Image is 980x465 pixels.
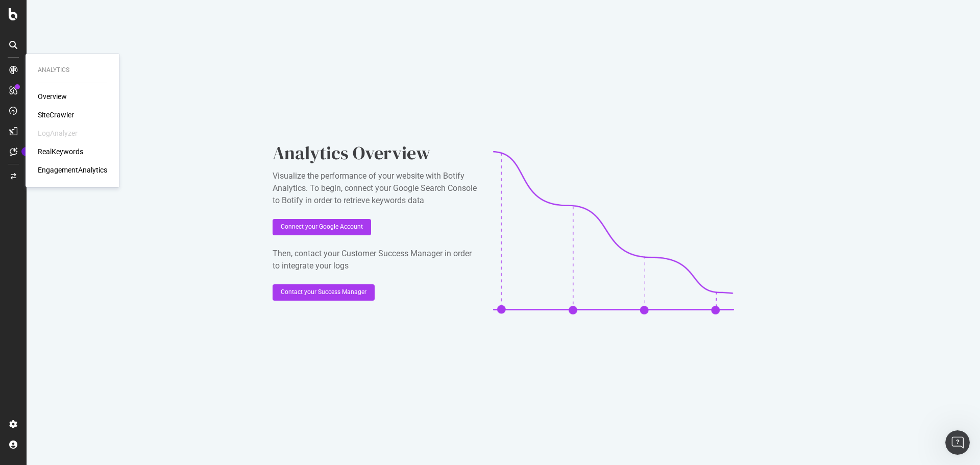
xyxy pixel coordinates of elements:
[38,165,107,175] a: EngagementAnalytics
[281,288,366,297] div: Contact your Success Manager
[38,146,83,157] a: RealKeywords
[38,110,74,120] a: SiteCrawler
[273,140,477,166] div: Analytics Overview
[273,284,375,301] button: Contact your Success Manager
[281,223,363,231] div: Connect your Google Account
[493,151,734,314] img: CaL_T18e.png
[38,128,78,138] div: LogAnalyzer
[38,91,67,102] a: Overview
[273,170,477,207] div: Visualize the performance of your website with Botify Analytics. To begin, connect your Google Se...
[273,219,371,235] button: Connect your Google Account
[38,66,107,75] div: Analytics
[945,430,970,455] iframe: Intercom live chat
[273,248,477,272] div: Then, contact your Customer Success Manager in order to integrate your logs
[21,147,31,156] div: Tooltip anchor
